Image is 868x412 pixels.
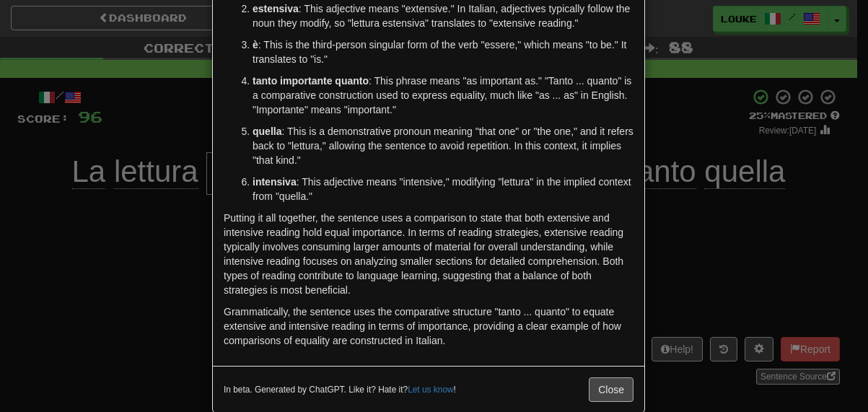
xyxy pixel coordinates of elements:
[253,39,258,51] strong: è
[253,175,634,203] p: : This adjective means "intensive," modifying "lettura" in the implied context from "quella."
[224,211,634,297] p: Putting it all together, the sentence uses a comparison to state that both extensive and intensiv...
[253,1,634,30] p: : This adjective means "extensive." In Italian, adjectives typically follow the noun they modify,...
[253,74,634,117] p: : This phrase means "as important as." "Tanto ... quanto" is a comparative construction used to e...
[408,385,453,395] a: Let us know
[253,75,369,87] strong: tanto importante quanto
[224,384,456,396] small: In beta. Generated by ChatGPT. Like it? Hate it? !
[224,304,634,348] p: Grammatically, the sentence uses the comparative structure "tanto ... quanto" to equate extensive...
[253,126,281,137] strong: quella
[589,377,634,402] button: Close
[253,38,634,66] p: : This is the third-person singular form of the verb "essere," which means "to be." It translates...
[253,3,299,14] strong: estensiva
[253,124,634,167] p: : This is a demonstrative pronoun meaning "that one" or "the one," and it refers back to "lettura...
[253,176,297,188] strong: intensiva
